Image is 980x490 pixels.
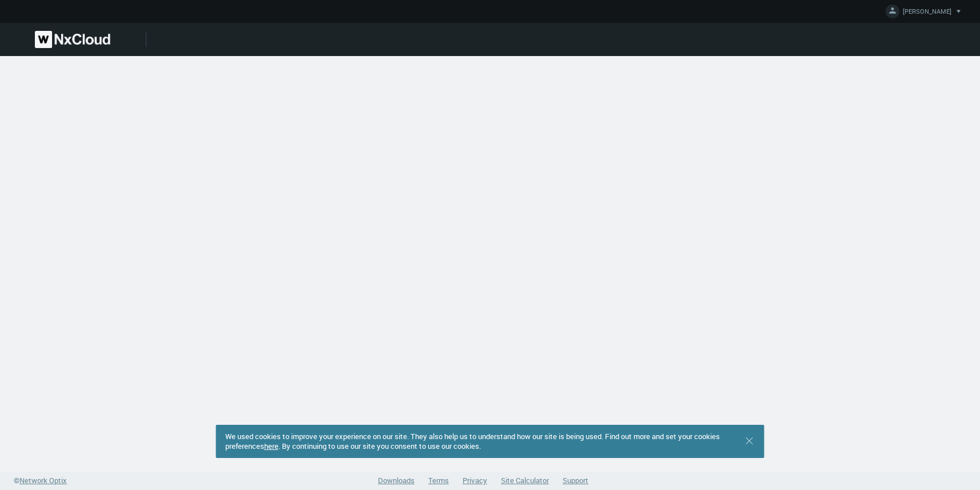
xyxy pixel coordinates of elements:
[35,31,110,48] img: Nx Cloud logo
[903,7,951,20] span: [PERSON_NAME]
[264,441,278,451] a: here
[563,475,588,485] a: Support
[501,475,549,485] a: Site Calculator
[19,475,67,485] span: Network Optix
[278,441,481,451] span: . By continuing to use our site you consent to use our cookies.
[225,431,720,451] span: We used cookies to improve your experience on our site. They also help us to understand how our s...
[14,475,67,487] a: ©Network Optix
[463,475,487,485] a: Privacy
[378,475,415,485] a: Downloads
[428,475,449,485] a: Terms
